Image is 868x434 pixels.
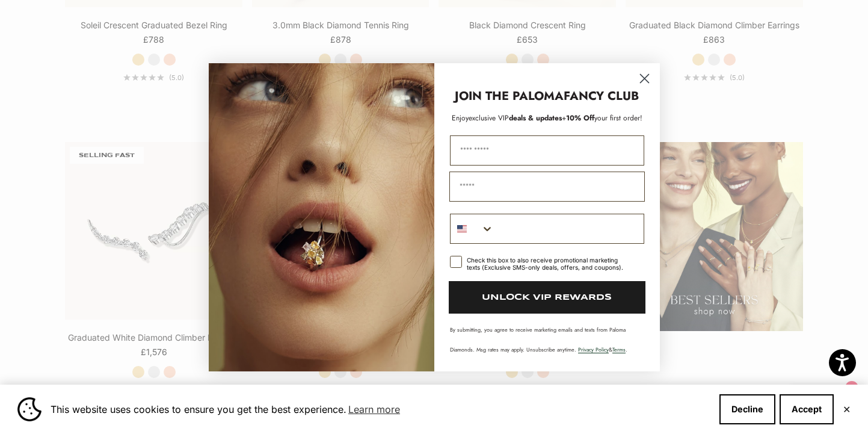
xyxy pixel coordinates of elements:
div: Check this box to also receive promotional marketing texts (Exclusive SMS-only deals, offers, and... [467,256,630,271]
input: Email [449,172,645,202]
button: Close [843,406,851,413]
strong: FANCY CLUB [564,87,639,105]
a: Terms [612,346,626,353]
span: This website uses cookies to ensure you get the best experience. [51,400,710,418]
button: UNLOCK VIP REWARDS [449,281,645,314]
p: By submitting, you agree to receive marketing emails and texts from Paloma Diamonds. Msg rates ma... [450,326,644,353]
strong: JOIN THE PALOMA [455,87,564,105]
button: Decline [719,394,775,424]
button: Search Countries [451,214,494,243]
button: Accept [780,394,834,424]
span: deals & updates [469,113,562,123]
img: Cookie banner [17,397,42,421]
a: Privacy Policy [578,346,609,353]
span: Enjoy [452,113,469,123]
img: United States [457,224,467,234]
img: Loading... [209,63,434,371]
a: Learn more [346,400,402,418]
span: exclusive VIP [469,113,509,123]
span: & . [578,346,627,353]
span: + your first order! [562,113,642,123]
input: First Name [450,135,644,166]
button: Close dialog [634,68,655,89]
span: 10% Off [566,113,594,123]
